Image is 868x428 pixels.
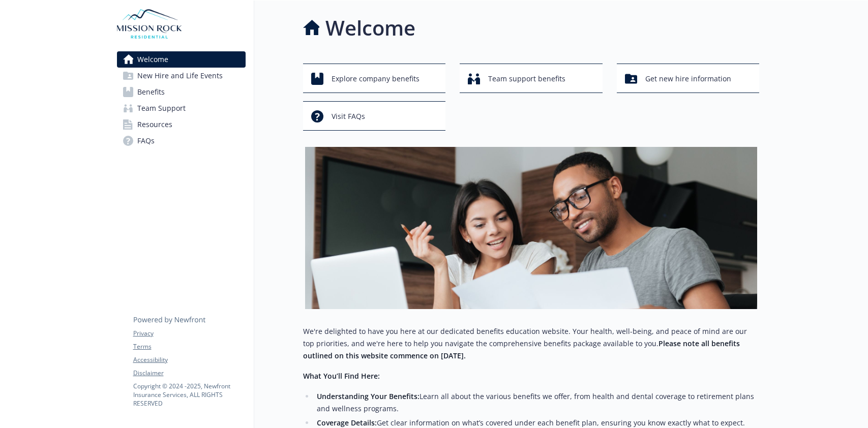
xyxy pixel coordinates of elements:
a: Welcome [117,51,246,68]
a: Team Support [117,100,246,116]
span: Get new hire information [645,69,731,88]
a: FAQs [117,133,246,149]
button: Visit FAQs [303,101,446,131]
a: New Hire and Life Events [117,68,246,84]
a: Privacy [133,329,245,338]
span: Welcome [137,51,168,68]
h1: Welcome [325,13,415,43]
p: Copyright © 2024 - 2025 , Newfront Insurance Services, ALL RIGHTS RESERVED [133,382,245,408]
button: Team support benefits [460,64,603,93]
a: Terms [133,342,245,351]
button: Get new hire information [617,64,760,93]
a: Accessibility [133,355,245,364]
span: Explore company benefits [332,69,420,88]
span: FAQs [137,133,155,149]
button: Explore company benefits [303,64,446,93]
span: Team support benefits [488,69,565,88]
strong: What You’ll Find Here: [303,371,380,381]
a: Disclaimer [133,369,245,378]
span: Visit FAQs [332,107,365,126]
a: Benefits [117,84,246,100]
span: New Hire and Life Events [137,68,223,84]
p: We're delighted to have you here at our dedicated benefits education website. Your health, well-b... [303,325,760,362]
span: Team Support [137,100,186,116]
span: Resources [137,116,172,133]
a: Resources [117,116,246,133]
li: Learn all about the various benefits we offer, from health and dental coverage to retirement plan... [314,390,760,415]
strong: Coverage Details: [317,418,377,427]
span: Benefits [137,84,165,100]
strong: Understanding Your Benefits: [317,391,420,401]
img: overview page banner [305,147,757,309]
